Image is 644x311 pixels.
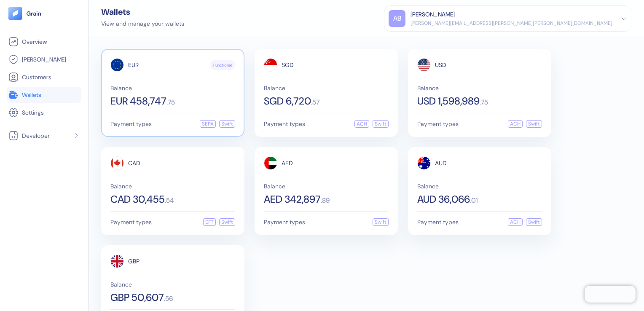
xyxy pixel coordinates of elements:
div: [PERSON_NAME][EMAIL_ADDRESS][PERSON_NAME][PERSON_NAME][DOMAIN_NAME] [411,19,612,27]
span: . 56 [164,295,173,302]
iframe: Chatra live chat [585,286,636,303]
span: Balance [417,85,542,91]
span: AED [282,160,293,166]
span: Balance [110,85,235,91]
div: SEPA [200,120,216,128]
div: Swift [526,120,542,128]
span: Payment types [110,219,152,225]
span: Balance [417,183,542,189]
a: Overview [8,37,80,47]
span: Payment types [264,121,305,127]
span: Balance [110,183,235,189]
div: ACH [354,120,369,128]
span: Wallets [22,91,41,99]
div: View and manage your wallets [101,19,184,28]
span: [PERSON_NAME] [22,55,66,64]
span: Developer [22,131,50,140]
div: Swift [526,218,542,226]
span: CAD 30,455 [110,194,165,204]
span: EUR [128,62,139,68]
div: ACH [508,120,523,128]
div: AB [389,10,405,27]
span: Settings [22,108,44,117]
span: GBP [128,258,140,264]
span: SGD 6,720 [264,96,311,106]
img: logo [26,11,42,16]
a: Customers [8,72,80,82]
a: Wallets [8,90,80,100]
a: Settings [8,107,80,118]
span: . 57 [311,99,319,106]
div: [PERSON_NAME] [411,10,455,19]
span: Balance [264,183,389,189]
span: Payment types [417,219,459,225]
span: Balance [110,282,235,287]
a: [PERSON_NAME] [8,54,80,64]
img: logo-tablet-V2.svg [8,7,22,20]
span: AED 342,897 [264,194,321,204]
div: ACH [508,218,523,226]
span: AUD 36,066 [417,194,470,204]
span: SGD [282,62,294,68]
span: . 54 [165,197,174,204]
span: USD 1,598,989 [417,96,480,106]
span: Functional [213,62,232,68]
span: . 01 [470,197,478,204]
span: Payment types [417,121,459,127]
span: . 75 [166,99,175,106]
span: EUR 458,747 [110,96,166,106]
div: Swift [219,120,235,128]
span: AUD [435,160,447,166]
span: Payment types [264,219,305,225]
div: Swift [373,120,389,128]
span: USD [435,62,446,68]
span: Balance [264,85,389,91]
span: CAD [128,160,140,166]
div: Wallets [101,8,184,16]
div: Swift [373,218,389,226]
span: GBP 50,607 [110,292,164,303]
span: . 75 [480,99,488,106]
div: Swift [219,218,235,226]
div: EFT [203,218,216,226]
span: Payment types [110,121,152,127]
span: . 89 [321,197,330,204]
span: Overview [22,38,47,46]
span: Customers [22,73,51,81]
